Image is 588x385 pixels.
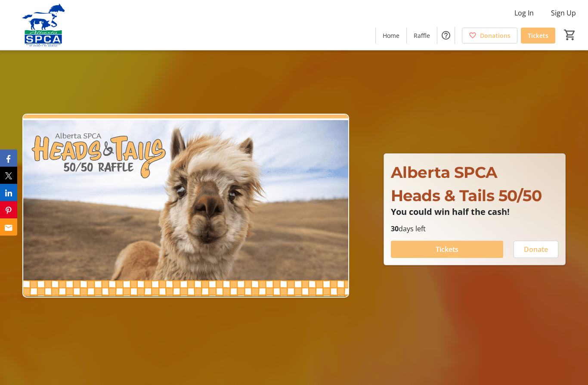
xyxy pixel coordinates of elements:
[562,27,578,43] button: Cart
[514,8,534,18] span: Log In
[376,28,406,43] a: Home
[383,31,399,40] span: Home
[391,163,498,182] span: Alberta SPCA
[528,31,548,40] span: Tickets
[22,114,349,298] img: Campaign CTA Media Photo
[524,244,548,255] span: Donate
[407,28,437,43] a: Raffle
[391,224,558,234] p: days left
[391,186,542,205] span: Heads & Tails 50/50
[391,241,503,258] button: Tickets
[436,244,458,255] span: Tickets
[480,31,511,40] span: Donations
[551,8,576,18] span: Sign Up
[5,3,82,47] img: Alberta SPCA's Logo
[391,224,399,233] span: 30
[544,6,583,20] button: Sign Up
[462,28,517,43] a: Donations
[514,241,558,258] button: Donate
[521,28,555,43] a: Tickets
[414,31,430,40] span: Raffle
[437,27,455,44] button: Help
[391,207,558,217] p: You could win half the cash!
[508,6,541,20] button: Log In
